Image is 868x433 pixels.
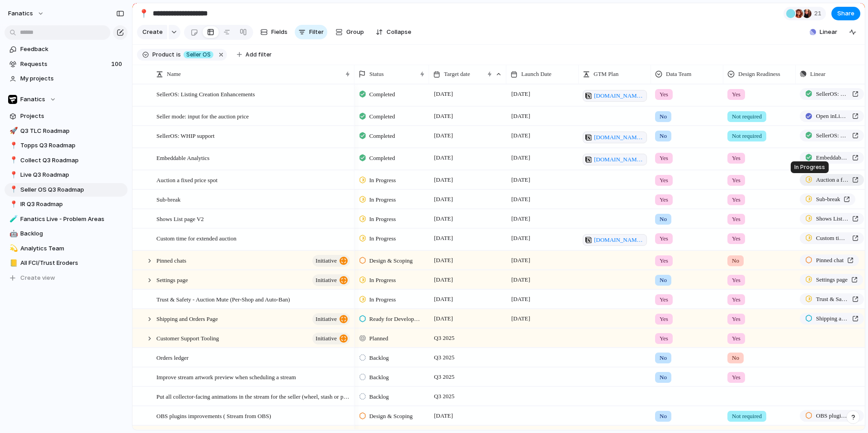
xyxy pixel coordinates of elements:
span: Completed [369,132,395,141]
a: [DOMAIN_NAME][URL] [583,90,647,102]
span: initiative [316,313,337,325]
div: 💫 [9,243,16,254]
span: Shipping and Orders Page [156,313,218,324]
a: 🚀Q3 TLC Roadmap [5,124,127,138]
a: 📍Topps Q3 Roadmap [5,139,127,152]
button: 📍 [137,6,151,21]
span: Yes [660,195,668,204]
span: Yes [732,234,741,243]
span: 21 [814,9,824,18]
span: [DATE] [509,233,533,244]
a: Custom time for extended auction [800,232,864,244]
span: Backlog [369,392,389,401]
span: [DATE] [509,213,533,224]
a: 📍Collect Q3 Roadmap [5,154,127,167]
div: 💫Analytics Team [5,242,127,255]
button: 🤖 [8,229,17,238]
span: initiative [316,332,337,345]
span: Pinned chat [816,256,844,265]
span: In Progress [369,176,396,185]
span: initiative [316,254,337,267]
span: Fanatics [20,95,45,104]
div: 🤖Backlog [5,227,127,240]
span: [DATE] [432,213,455,224]
a: [DOMAIN_NAME][URL] [583,234,647,246]
button: 🚀 [8,127,17,136]
a: Auction a fixed price spot [800,174,864,186]
span: [DOMAIN_NAME][URL] [594,155,644,164]
button: 📍 [8,200,17,209]
span: Shipping and Orders Page [816,314,849,323]
button: Create view [5,271,127,285]
a: Feedback [5,42,127,56]
button: Seller OS [182,50,215,60]
span: [DATE] [509,194,533,205]
span: Target date [444,70,470,79]
span: Orders ledger [156,352,189,362]
span: [DATE] [432,111,455,122]
button: initiative [312,313,350,325]
span: [DATE] [432,130,455,141]
a: Projects [5,109,127,123]
button: Share [831,7,860,20]
span: Topps Q3 Roadmap [20,141,124,150]
span: Requests [20,60,108,69]
button: Group [331,25,368,39]
button: is [175,50,183,60]
span: Name [167,70,181,79]
a: [DOMAIN_NAME][URL] [583,154,647,165]
span: Custom time for extended auction [816,234,849,243]
a: Sub-break [800,193,855,205]
span: Analytics Team [20,244,124,253]
button: Collapse [372,25,415,39]
span: No [660,276,667,285]
span: Linear [820,28,837,37]
span: Improve stream artwork preview when scheduling a stream [156,372,296,382]
span: Not required [732,132,762,141]
span: No [660,373,667,382]
span: Yes [732,90,741,99]
span: Seller OS [186,51,211,59]
span: Create view [20,273,55,282]
a: Requests100 [5,57,127,71]
span: Live Q3 Roadmap [20,170,124,179]
div: 📍 [9,141,16,151]
div: 📍 [9,155,16,165]
a: Embeddable Analytics [800,152,864,164]
button: initiative [312,255,350,267]
span: Put all collector-facing animations in the stream for the seller (wheel, stash or pass etc) [156,391,351,401]
span: [DATE] [432,410,455,421]
span: Collect Q3 Roadmap [20,156,124,165]
button: 📍 [8,185,17,194]
span: Q3 2025 [432,333,457,344]
span: Fanatics Live - Problem Areas [20,215,124,224]
button: 📍 [8,170,17,179]
div: 🚀 [9,126,16,136]
span: OBS plugins improvements ( Stream from OBS) [816,411,849,420]
span: Sub-break [816,195,840,204]
span: Pinned chats [156,255,186,265]
span: [DATE] [432,294,455,305]
span: Yes [732,295,741,304]
span: No [660,215,667,224]
span: [DATE] [509,130,533,141]
span: In Progress [369,276,396,285]
span: Q3 2025 [432,391,457,402]
button: Fields [257,25,291,39]
span: [DOMAIN_NAME][URL] [594,133,644,142]
a: [DOMAIN_NAME][URL] [583,132,647,143]
span: Planned [369,334,388,343]
span: Completed [369,112,395,121]
div: 📍IR Q3 Roadmap [5,198,127,211]
div: 📒All FCI/Trust Eroders [5,256,127,270]
button: Create [137,25,167,39]
a: Settings page [800,274,863,286]
span: No [660,353,667,362]
span: [DATE] [509,313,533,324]
span: [DOMAIN_NAME][URL] [594,91,644,100]
span: Create [142,28,163,37]
span: Sub-break [156,194,180,204]
div: 📍 [139,7,149,19]
span: Settings page [156,274,188,285]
